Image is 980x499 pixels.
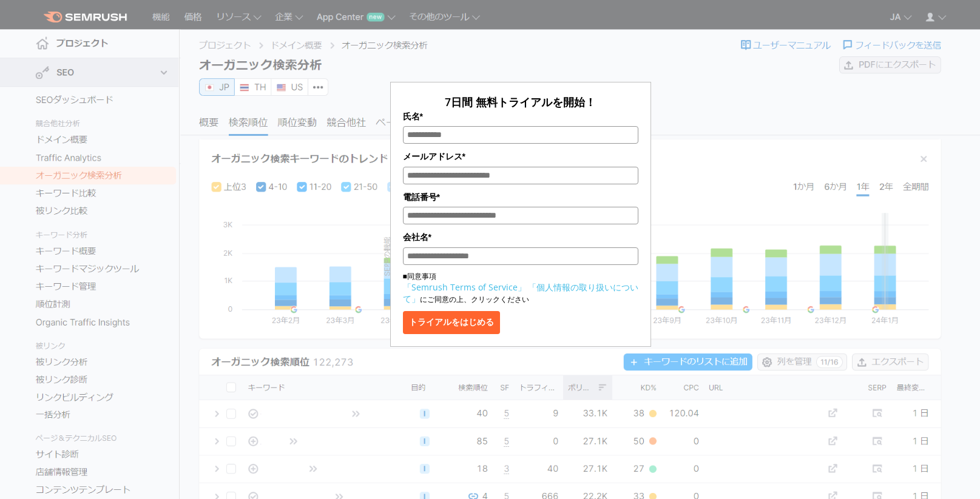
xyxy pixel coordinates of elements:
[403,271,638,305] p: ■同意事項 にご同意の上、クリックください
[403,150,638,163] label: メールアドレス*
[445,95,596,109] span: 7日間 無料トライアルを開始！
[403,281,526,293] a: 「Semrush Terms of Service」
[403,311,500,334] button: トライアルをはじめる
[403,190,638,204] label: 電話番号*
[403,281,638,304] a: 「個人情報の取り扱いについて」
